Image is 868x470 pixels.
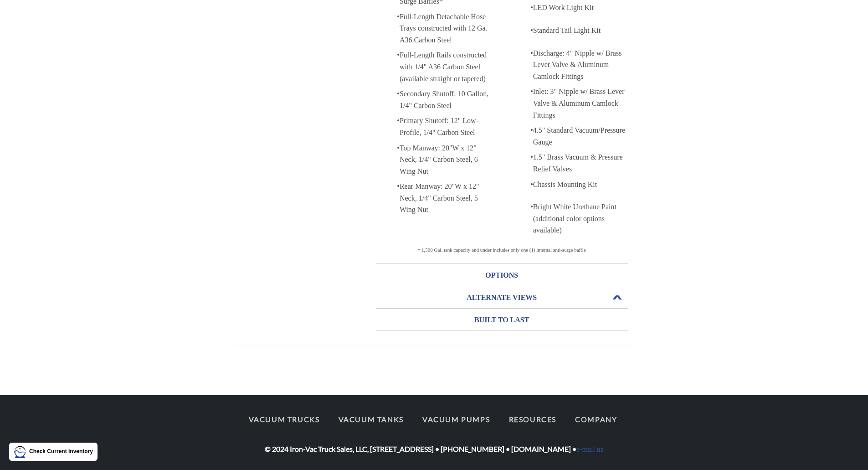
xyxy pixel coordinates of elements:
[376,264,628,286] a: OPTIONS
[533,179,628,191] div: Chassis Mounting Kit
[524,124,533,136] p: •
[418,247,586,253] span: * 1,500 Gal. tank capacity and under includes only one (1) internal anti-surge baffle
[376,287,628,308] a: ALTERNATE VIEWSOpen or Close
[524,25,533,36] p: •
[524,2,533,14] p: •
[376,290,628,305] h3: ALTERNATE VIEWS
[390,11,400,23] p: •
[533,151,628,175] div: 1.5" Brass Vacuum & Pressure Relief Valves
[400,11,494,46] div: Full-Length Detachable Hose Trays constructed with 12 Ga. A36 Carbon Steel
[524,179,533,191] p: •
[376,313,628,327] h3: BUILT TO LAST
[234,410,635,455] div: © 2024 Iron-Vac Truck Sales, LLC, [STREET_ADDRESS] • [PHONE_NUMBER] • [DOMAIN_NAME] •
[241,410,328,429] a: Vacuum Trucks
[524,151,533,163] p: •
[400,115,494,138] div: Primary Shutoff: 12" Low-Profile, 1/4" Carbon Steel
[29,447,93,456] p: Check Current Inventory
[400,49,494,84] div: Full-Length Rails constructed with 1/4" A36 Carbon Steel (available straight or tapered)
[611,294,623,301] span: Open or Close
[376,268,628,283] h3: OPTIONS
[330,410,412,429] a: Vacuum Tanks
[390,142,400,154] p: •
[400,181,494,216] div: Rear Manway: 20"W x 12" Neck, 1/4" Carbon Steel, 5 Wing Nut
[400,142,494,177] div: Top Manway: 20"W x 12" Neck, 1/4" Carbon Steel, 6 Wing Nut
[533,124,628,148] div: 4.5" Standard Vacuum/Pressure Gauge
[14,445,26,458] img: LMT Icon
[390,181,400,192] p: •
[400,88,494,111] div: Secondary Shutoff: 10 Gallon, 1/4" Carbon Steel
[524,47,533,59] p: •
[533,25,628,36] div: Standard Tail Light Kit
[414,410,498,429] a: Vacuum Pumps
[533,2,628,14] div: LED Work Light Kit
[533,201,628,236] div: Bright White Urethane Paint (additional color options available)
[524,86,533,98] p: •
[567,410,625,429] a: Company
[576,445,603,453] a: e-mail us
[524,201,533,213] p: •
[390,49,400,61] p: •
[533,86,628,121] div: Inlet: 3" Nipple w/ Brass Lever Valve & Aluminum Camlock Fittings
[376,309,628,331] a: BUILT TO LAST
[390,88,400,100] p: •
[390,115,400,127] p: •
[500,410,565,429] a: Resources
[533,47,628,83] div: Discharge: 4" Nipple w/ Brass Lever Valve & Aluminum Camlock Fittings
